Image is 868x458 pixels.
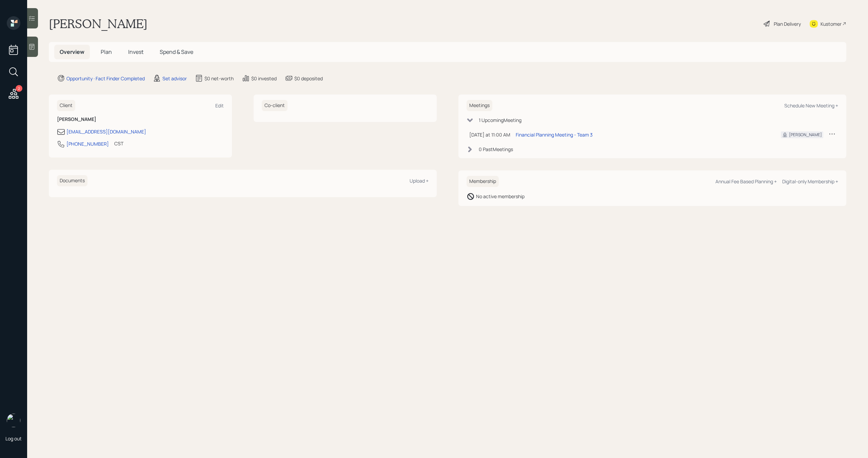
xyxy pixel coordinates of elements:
[479,146,513,153] div: 0 Past Meeting s
[57,117,224,122] h6: [PERSON_NAME]
[476,193,525,200] div: No active membership
[774,20,801,27] div: Plan Delivery
[784,102,838,109] div: Schedule New Meeting +
[66,128,146,135] div: [EMAIL_ADDRESS][DOMAIN_NAME]
[410,178,429,184] div: Upload +
[294,75,323,82] div: $0 deposited
[782,178,838,185] div: Digital-only Membership +
[789,132,822,138] div: [PERSON_NAME]
[821,20,842,27] div: Kustomer
[66,75,145,82] div: Opportunity · Fact Finder Completed
[479,117,521,124] div: 1 Upcoming Meeting
[49,16,147,31] h1: [PERSON_NAME]
[57,100,75,111] h6: Client
[101,48,112,56] span: Plan
[16,85,22,92] div: 2
[516,131,593,138] div: Financial Planning Meeting - Team 3
[160,48,193,56] span: Spend & Save
[262,100,288,111] h6: Co-client
[162,75,187,82] div: Set advisor
[128,48,143,56] span: Invest
[5,435,22,442] div: Log out
[60,48,84,56] span: Overview
[467,176,499,187] h6: Membership
[66,140,109,147] div: [PHONE_NUMBER]
[114,140,123,147] div: CST
[467,100,492,111] h6: Meetings
[715,178,777,185] div: Annual Fee Based Planning +
[7,414,20,427] img: michael-russo-headshot.png
[469,131,510,138] div: [DATE] at 11:00 AM
[204,75,234,82] div: $0 net-worth
[57,175,87,186] h6: Documents
[215,102,224,109] div: Edit
[251,75,277,82] div: $0 invested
